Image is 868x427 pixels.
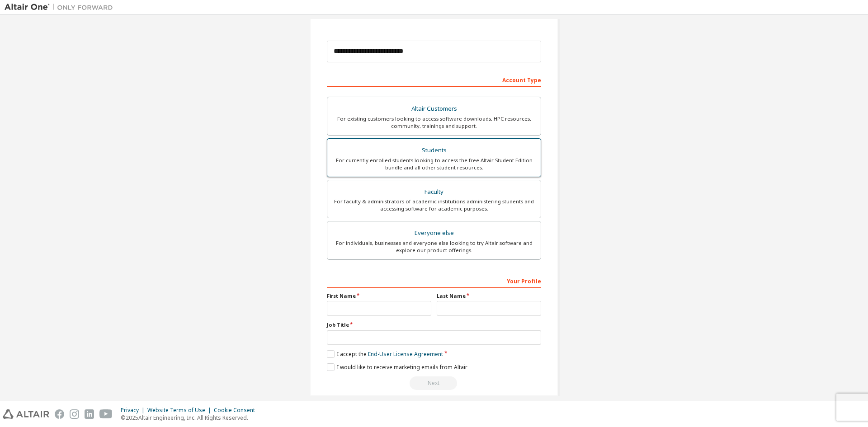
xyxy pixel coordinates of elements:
label: I would like to receive marketing emails from Altair [327,363,467,371]
img: facebook.svg [55,409,64,419]
div: Faculty [333,186,535,198]
div: For currently enrolled students looking to access the free Altair Student Edition bundle and all ... [333,157,535,171]
p: © 2025 Altair Engineering, Inc. All Rights Reserved. [121,414,260,422]
img: Altair One [5,3,118,12]
div: Altair Customers [333,103,535,115]
label: Last Name [437,292,541,300]
div: For existing customers looking to access software downloads, HPC resources, community, trainings ... [333,115,535,130]
div: Account Type [327,72,541,87]
div: Your Profile [327,273,541,288]
label: First Name [327,292,431,300]
div: For individuals, businesses and everyone else looking to try Altair software and explore our prod... [333,239,535,254]
div: Students [333,144,535,157]
img: altair_logo.svg [3,409,49,419]
img: youtube.svg [99,409,113,419]
div: For faculty & administrators of academic institutions administering students and accessing softwa... [333,198,535,212]
a: End-User License Agreement [368,350,443,358]
div: Everyone else [333,227,535,239]
div: Cookie Consent [214,407,260,414]
label: I accept the [327,350,443,358]
div: Privacy [121,407,147,414]
img: instagram.svg [70,409,79,419]
div: Read and acccept EULA to continue [327,376,541,390]
label: Job Title [327,321,541,328]
div: Website Terms of Use [147,407,214,414]
img: linkedin.svg [85,409,94,419]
